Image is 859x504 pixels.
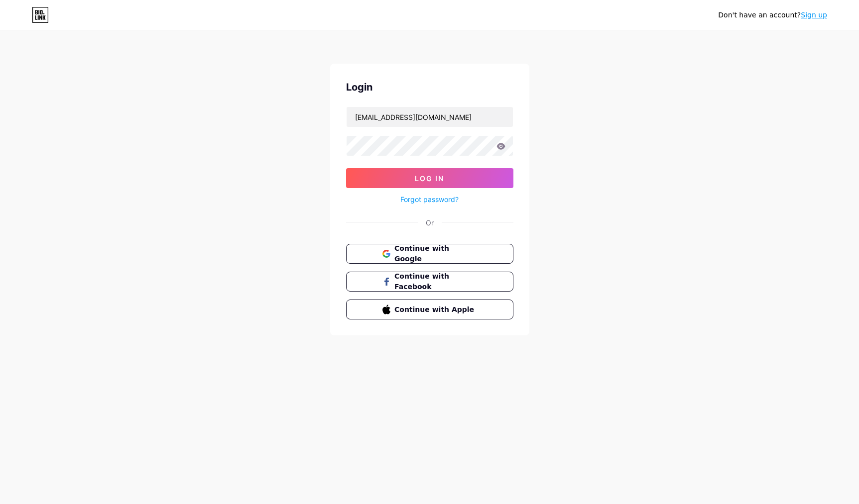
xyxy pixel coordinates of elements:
[346,272,513,292] button: Continue with Facebook
[346,300,513,319] button: Continue with Apple
[394,304,477,315] span: Continue with Apple
[347,107,513,127] input: Username
[346,244,513,264] button: Continue with Google
[801,11,827,19] a: Sign up
[346,80,513,95] div: Login
[400,194,459,204] a: Forgot password?
[415,174,444,183] span: Log In
[426,217,434,228] div: Or
[718,10,827,20] div: Don't have an account?
[394,243,477,264] span: Continue with Google
[394,271,477,292] span: Continue with Facebook
[346,168,513,188] button: Log In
